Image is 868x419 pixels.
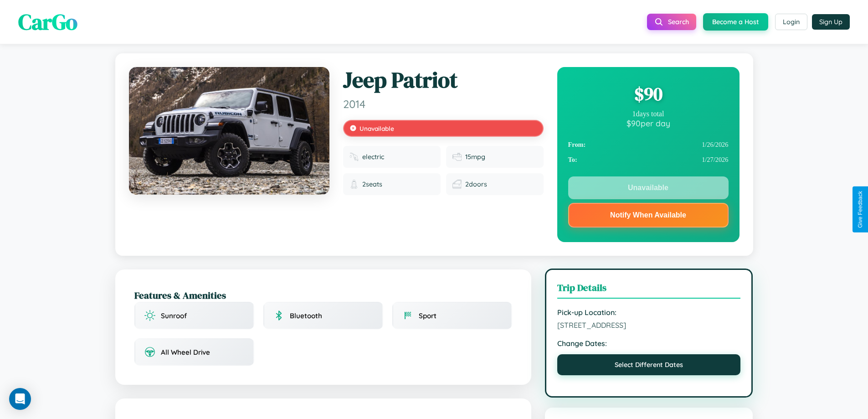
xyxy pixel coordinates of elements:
[18,7,77,37] span: CarGo
[668,18,689,26] span: Search
[465,153,485,161] span: 15 mpg
[161,348,210,357] span: All Wheel Drive
[465,180,487,188] span: 2 doors
[161,311,187,320] span: Sunroof
[568,141,586,149] strong: From:
[343,97,544,111] span: 2014
[134,289,512,302] h2: Features & Amenities
[703,13,768,31] button: Become a Host
[419,311,437,320] span: Sport
[452,152,462,161] img: Fuel efficiency
[360,124,394,132] span: Unavailable
[349,152,359,161] img: Fuel type
[557,354,741,375] button: Select Different Dates
[568,176,729,199] button: Unavailable
[812,14,850,30] button: Sign Up
[343,67,544,93] h1: Jeep Patriot
[568,118,729,128] div: $ 90 per day
[775,14,807,30] button: Login
[568,152,729,167] div: 1 / 27 / 2026
[129,67,329,195] img: Jeep Patriot 2014
[9,388,31,410] div: Open Intercom Messenger
[557,321,741,330] span: [STREET_ADDRESS]
[557,339,741,348] strong: Change Dates:
[452,180,462,189] img: Doors
[568,137,729,152] div: 1 / 26 / 2026
[362,153,384,161] span: electric
[568,82,729,106] div: $ 90
[290,311,322,320] span: Bluetooth
[568,203,729,228] button: Notify When Available
[857,191,863,228] div: Give Feedback
[349,180,359,189] img: Seats
[568,156,577,164] strong: To:
[557,281,741,299] h3: Trip Details
[568,110,729,118] div: 1 days total
[362,180,382,188] span: 2 seats
[557,308,741,317] strong: Pick-up Location:
[647,14,696,30] button: Search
